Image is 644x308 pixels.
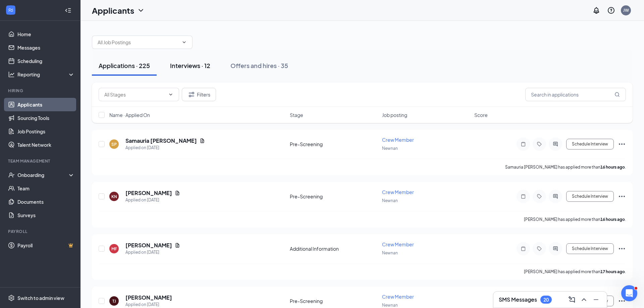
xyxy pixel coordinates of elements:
h3: SMS Messages [499,296,537,303]
h1: Applicants [92,5,134,16]
p: [PERSON_NAME] has applied more than . [524,217,626,222]
p: [PERSON_NAME] has applied more than . [524,269,626,274]
svg: Ellipses [618,140,626,148]
div: Switch to admin view [17,295,64,301]
iframe: Intercom live chat [621,285,637,301]
svg: Tag [535,246,543,251]
a: Team [17,182,75,195]
h5: [PERSON_NAME] [125,189,172,197]
a: Home [17,27,75,41]
div: Interviews · 12 [170,61,210,70]
div: Onboarding [17,172,69,178]
div: Applied on [DATE] [125,197,180,203]
div: MF [111,246,117,252]
div: KN [111,194,117,199]
div: JW [623,7,629,13]
svg: UserCheck [8,172,15,178]
svg: Document [175,190,180,196]
div: Hiring [8,88,73,94]
div: Reporting [17,71,75,78]
span: Crew Member [382,241,414,247]
div: Applied on [DATE] [125,144,205,151]
div: Pre-Screening [290,298,378,304]
a: Talent Network [17,138,75,151]
svg: Ellipses [618,297,626,305]
svg: QuestionInfo [607,6,615,14]
h5: Samauria [PERSON_NAME] [125,137,197,144]
svg: Note [519,194,527,199]
svg: Collapse [65,7,71,14]
svg: ActiveChat [551,246,559,251]
svg: Ellipses [618,192,626,200]
div: 20 [543,297,549,303]
button: Schedule Interview [566,139,614,149]
b: 16 hours ago [600,217,625,222]
svg: MagnifyingGlass [614,92,620,97]
svg: Tag [535,194,543,199]
button: Schedule Interview [566,243,614,254]
b: 16 hours ago [600,165,625,170]
div: Pre-Screening [290,141,378,147]
svg: ChevronDown [168,92,173,97]
svg: Document [200,138,205,143]
svg: Note [519,246,527,251]
span: Newnan [382,198,398,203]
svg: Filter [187,90,196,99]
svg: ChevronDown [181,40,187,45]
h5: [PERSON_NAME] [125,242,172,249]
svg: Note [519,141,527,147]
svg: Document [175,243,180,248]
h5: [PERSON_NAME] [125,294,172,301]
svg: ChevronUp [580,296,588,304]
button: ChevronUp [579,294,589,305]
button: Schedule Interview [566,191,614,202]
span: Score [474,112,488,118]
svg: ComposeMessage [568,296,576,304]
div: Applied on [DATE] [125,249,180,256]
span: Stage [290,112,303,118]
svg: Tag [535,141,543,147]
svg: ActiveChat [551,141,559,147]
div: Pre-Screening [290,193,378,200]
a: Job Postings [17,125,75,138]
button: Filter Filters [182,88,216,101]
a: PayrollCrown [17,239,75,252]
input: All Stages [104,91,165,98]
span: Newnan [382,146,398,151]
svg: Minimize [592,296,600,304]
span: Name · Applied On [109,112,150,118]
div: Team Management [8,158,73,164]
span: Job posting [382,112,407,118]
div: SP [111,141,117,147]
a: Sourcing Tools [17,111,75,125]
span: Newnan [382,303,398,308]
svg: Notifications [592,6,600,14]
svg: ActiveChat [551,194,559,199]
svg: Settings [8,295,15,301]
div: Offers and hires · 35 [230,61,288,70]
div: Payroll [8,229,73,234]
span: Crew Member [382,137,414,143]
div: Applications · 225 [99,61,150,70]
svg: WorkstreamLogo [7,7,14,13]
span: Crew Member [382,294,414,300]
div: TJ [112,298,116,304]
input: All Job Postings [98,39,179,46]
a: Scheduling [17,54,75,68]
a: Applicants [17,98,75,111]
svg: ChevronDown [137,6,145,14]
p: Samauria [PERSON_NAME] has applied more than . [505,164,626,170]
button: Minimize [591,294,601,305]
svg: Analysis [8,71,15,78]
div: Applied on [DATE] [125,301,172,308]
a: Documents [17,195,75,208]
input: Search in applications [525,88,626,101]
a: Surveys [17,208,75,222]
a: Messages [17,41,75,54]
b: 17 hours ago [600,269,625,274]
button: ComposeMessage [567,294,577,305]
span: Crew Member [382,189,414,195]
div: Additional Information [290,245,378,252]
svg: Ellipses [618,245,626,253]
span: Newnan [382,250,398,255]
